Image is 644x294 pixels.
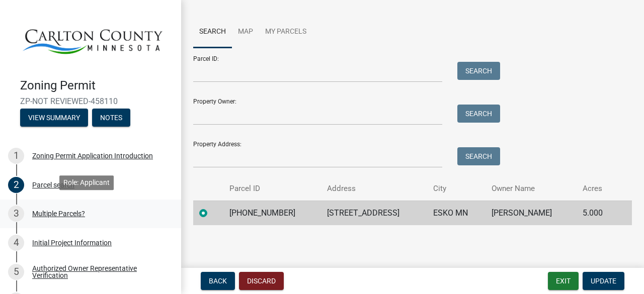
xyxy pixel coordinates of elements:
div: Parcel search [32,181,74,188]
button: Search [457,105,500,123]
th: Address [321,177,427,201]
h4: Zoning Permit [20,78,173,93]
div: 2 [8,177,24,193]
button: Update [583,272,624,290]
td: [PHONE_NUMBER] [223,201,321,225]
img: Carlton County, Minnesota [20,11,165,68]
a: Search [193,16,232,48]
button: View Summary [20,109,88,127]
span: ZP-NOT REVIEWED-458110 [20,96,161,106]
button: Search [457,147,500,165]
button: Back [201,272,235,290]
td: [PERSON_NAME] [486,201,576,225]
div: Zoning Permit Application Introduction [32,152,153,159]
th: City [427,177,486,201]
div: Role: Applicant [59,175,114,190]
span: Back [209,277,227,285]
th: Owner Name [486,177,576,201]
div: 3 [8,206,24,222]
wm-modal-confirm: Summary [20,115,88,123]
a: My Parcels [259,16,312,48]
div: Authorized Owner Representative Verification [32,265,165,279]
button: Search [457,62,500,80]
td: 5.000 [577,201,617,225]
button: Discard [239,272,284,290]
div: Initial Project Information [32,239,112,246]
span: Update [591,277,616,285]
button: Notes [92,109,130,127]
div: 4 [8,235,24,251]
wm-modal-confirm: Notes [92,115,130,123]
td: [STREET_ADDRESS] [321,201,427,225]
div: 5 [8,264,24,280]
a: Map [232,16,259,48]
td: ESKO MN [427,201,486,225]
div: 1 [8,148,24,164]
th: Acres [577,177,617,201]
button: Exit [548,272,579,290]
th: Parcel ID [223,177,321,201]
div: Multiple Parcels? [32,210,85,217]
